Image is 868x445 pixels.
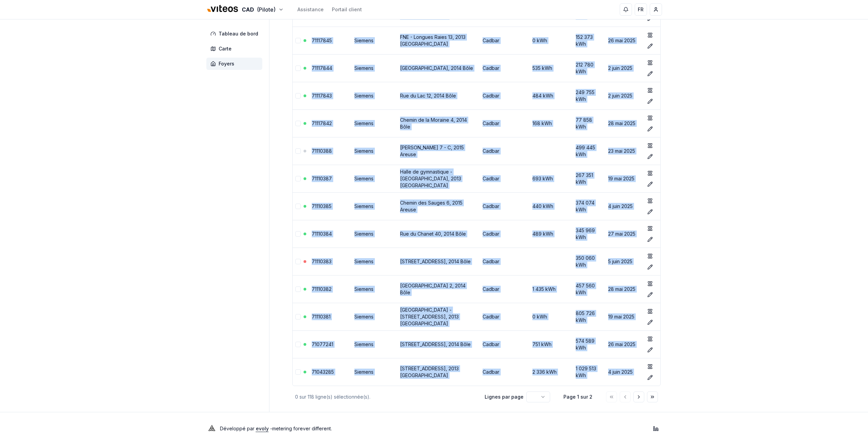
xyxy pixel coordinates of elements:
[312,286,332,292] a: 71110382
[400,65,473,71] a: [GEOGRAPHIC_DATA], 2014 Bôle
[352,137,397,165] td: Siemens
[400,200,462,212] a: Chemin des Sauges 6, 2015 Areuse
[480,275,516,303] td: Cadbar
[256,426,269,431] a: evoly
[219,45,232,52] span: Carte
[352,303,397,330] td: Siemens
[647,391,658,402] button: Aller à la dernière page
[312,341,333,347] a: 71077241
[480,27,516,54] td: Cadbar
[312,93,332,99] a: 71117843
[295,65,301,71] button: Sélectionner la ligne
[480,109,516,137] td: Cadbar
[480,248,516,275] td: Cadbar
[605,165,642,192] td: 19 mai 2025
[400,258,471,264] a: [STREET_ADDRESS], 2014 Bôle
[312,176,332,181] a: 71110387
[605,82,642,109] td: 2 juin 2025
[576,144,603,158] div: 499 445 kWh
[400,341,471,347] a: [STREET_ADDRESS], 2014 Bôle
[312,148,332,154] a: 71110388
[295,231,301,237] button: Sélectionner la ligne
[480,303,516,330] td: Cadbar
[519,231,570,237] div: 489 kWh
[561,394,595,400] div: Page 1 sur 2
[480,192,516,220] td: Cadbar
[480,137,516,165] td: Cadbar
[576,310,603,324] div: 805 726 kWh
[519,120,570,127] div: 168 kWh
[576,172,603,186] div: 267 351 kWh
[295,204,301,209] button: Sélectionner la ligne
[635,3,647,16] button: FR
[576,61,603,75] div: 212 780 kWh
[519,341,570,348] div: 751 kWh
[312,258,332,264] a: 71110383
[605,220,642,248] td: 27 mai 2025
[332,6,362,13] a: Portail client
[352,220,397,248] td: Siemens
[519,175,570,182] div: 693 kWh
[352,275,397,303] td: Siemens
[633,391,644,402] button: Aller à la page suivante
[206,423,217,434] img: Evoly Logo
[576,89,603,103] div: 249 755 kWh
[605,137,642,165] td: 23 mai 2025
[480,165,516,192] td: Cadbar
[400,231,466,237] a: Rue du Chanet 40, 2014 Bôle
[400,307,459,326] a: [GEOGRAPHIC_DATA] - [STREET_ADDRESS], 2013 [GEOGRAPHIC_DATA]
[480,330,516,358] td: Cadbar
[576,365,603,379] div: 1 029 513 kWh
[206,28,265,40] a: Tableau de bord
[206,43,265,55] a: Carte
[605,248,642,275] td: 5 juin 2025
[312,120,332,126] a: 71117842
[352,192,397,220] td: Siemens
[576,255,603,268] div: 350 060 kWh
[206,58,265,70] a: Foyers
[352,109,397,137] td: Siemens
[605,54,642,82] td: 2 juin 2025
[576,117,603,130] div: 77 858 kWh
[519,37,570,44] div: 0 kWh
[605,27,642,54] td: 26 mai 2025
[295,342,301,347] button: Sélectionner la ligne
[605,330,642,358] td: 26 mai 2025
[480,82,516,109] td: Cadbar
[576,199,603,213] div: 374 074 kWh
[519,369,570,375] div: 2 336 kWh
[219,30,258,37] span: Tableau de bord
[312,231,332,237] a: 71110384
[312,38,332,43] a: 71117845
[295,176,301,181] button: Sélectionner la ligne
[352,82,397,109] td: Siemens
[352,54,397,82] td: Siemens
[312,203,332,209] a: 71110385
[352,27,397,54] td: Siemens
[297,6,324,13] a: Assistance
[605,303,642,330] td: 19 mai 2025
[312,65,332,71] a: 71117844
[219,60,234,67] span: Foyers
[352,358,397,386] td: Siemens
[638,6,644,13] span: FR
[206,2,284,17] button: CAD(Pilote)
[295,259,301,264] button: Sélectionner la ligne
[480,54,516,82] td: Cadbar
[605,358,642,386] td: 4 juin 2025
[295,38,301,43] button: Sélectionner la ligne
[295,286,301,292] button: Sélectionner la ligne
[605,109,642,137] td: 28 mai 2025
[352,165,397,192] td: Siemens
[519,92,570,99] div: 484 kWh
[519,286,570,293] div: 1 435 kWh
[480,358,516,386] td: Cadbar
[295,314,301,320] button: Sélectionner la ligne
[295,394,474,400] div: 0 sur 118 ligne(s) sélectionnée(s).
[519,203,570,210] div: 440 kWh
[576,338,603,351] div: 574 589 kWh
[295,148,301,154] button: Sélectionner la ligne
[576,34,603,47] div: 152 373 kWh
[206,1,239,17] img: Viteos - CAD Logo
[295,93,301,99] button: Sélectionner la ligne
